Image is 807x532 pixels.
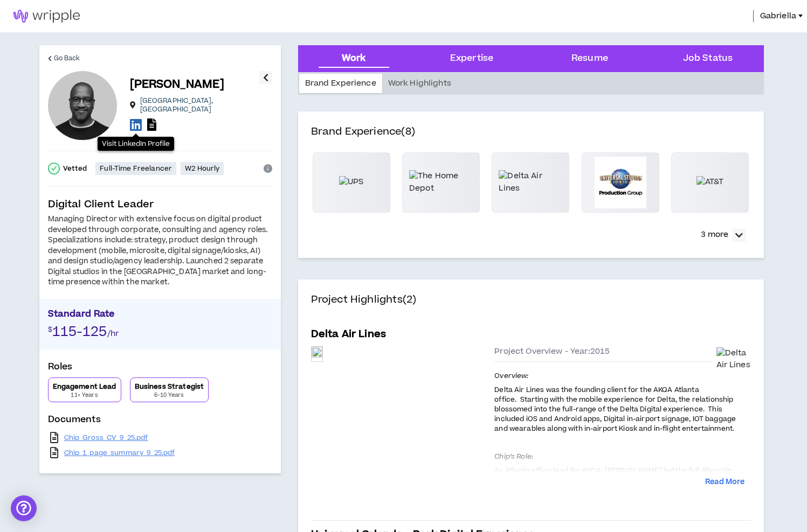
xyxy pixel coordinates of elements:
p: 11+ Years [71,391,98,400]
p: Vetted [63,164,87,173]
img: Delta Air Lines [716,347,751,372]
p: [GEOGRAPHIC_DATA] , [GEOGRAPHIC_DATA] [140,96,259,114]
p: Full-Time Freelancer [100,164,172,173]
a: Go Back [48,45,80,71]
h4: Project Highlights (2) [311,292,751,320]
div: Chip G. [48,71,117,140]
img: Delta Air Lines [499,170,562,194]
h5: Delta Air Lines [311,327,387,342]
div: Job Status [683,52,733,66]
img: AT&T [696,176,724,188]
p: 3 more [701,229,728,241]
a: Chip_1_page_summary_9_25.pdf [64,449,175,457]
span: check-circle [48,163,60,174]
span: Go Back [54,53,80,64]
span: /hr [107,328,119,339]
p: Business Strategist [135,382,204,391]
div: Expertise [450,52,493,66]
div: Work Highlights [382,74,457,93]
p: Engagement Lead [53,382,116,391]
h4: Brand Experience (8) [311,124,751,152]
div: Managing Director with extensive focus on digital product developed through corporate, consulting... [48,214,272,288]
div: Resume [571,52,608,66]
img: Universal Studios [595,157,646,208]
div: Work [342,52,366,66]
p: Standard Rate [48,307,272,324]
p: 6-10 Years [154,391,184,400]
p: Documents [48,413,272,430]
a: Chip_Gross_CV_9_25.pdf [64,433,148,442]
p: [PERSON_NAME] [130,77,225,92]
span: Gabriella [760,10,796,22]
button: Read More [705,477,744,488]
span: $ [48,325,52,334]
p: Digital Client Leader [48,197,272,212]
p: W2 Hourly [185,164,219,173]
span: 115-125 [52,323,107,341]
div: Open Intercom Messenger [11,495,37,521]
span: Delta Air Lines was the founding client for the AKQA Atlanta office. Starting with the mobile exp... [494,385,736,433]
img: UPS [339,176,363,188]
em: Overview: [494,371,528,381]
p: Roles [48,360,272,377]
div: Brand Experience [299,74,382,93]
p: Visit LinkedIn Profile [102,139,170,149]
button: 3 more [695,226,751,245]
span: Project Overview - Year: 2015 [494,346,610,357]
img: The Home Depot [409,170,473,194]
span: info-circle [264,164,272,173]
